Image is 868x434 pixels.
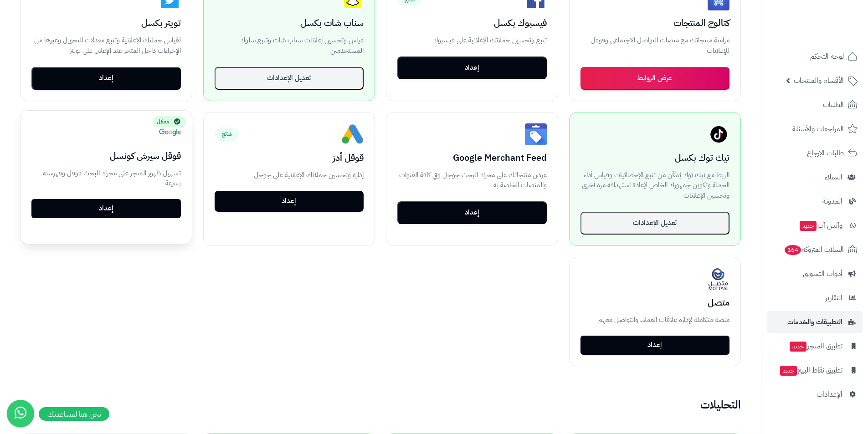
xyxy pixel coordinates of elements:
[580,315,730,325] p: منصة متكاملة لإدارة علاقات العملاء والتواصل معهم
[525,123,547,145] img: Google Merchant Feed
[397,35,547,46] p: تتبع وتحسين حملاتك الإعلانية على فيسبوك
[215,18,364,28] h3: سناب شات بكسل
[215,170,364,180] p: إدارة وتحسين حملاتك الإعلانية على جوجل
[817,388,842,401] span: الإعدادات
[799,219,842,232] span: وآتس آب
[9,399,752,411] h2: التحليلات
[767,383,863,405] a: الإعدادات
[806,24,859,43] img: logo-2.png
[767,239,863,260] a: السلات المتروكة164
[767,335,863,357] a: تطبيق المتجرجديد
[825,171,842,184] span: العملاء
[580,67,730,90] button: عرض الروابط
[580,336,730,355] a: إعداد
[397,201,547,224] button: إعداد
[397,18,547,28] h3: فيسبوك بكسل
[215,191,364,212] button: إعداد
[31,151,181,161] h3: قوقل سيرش كونسل
[767,94,863,116] a: الطلبات
[708,268,729,290] img: متصل
[767,287,863,309] a: التقارير
[397,56,547,79] button: إعداد
[785,245,801,255] span: 164
[153,116,186,128] span: مفعّل
[31,18,181,28] h3: تويتر بكسل
[767,46,863,67] a: لوحة التحكم
[580,212,730,235] button: تعديل الإعدادات
[215,128,239,140] span: شائع
[767,142,863,164] a: طلبات الإرجاع
[794,74,844,87] span: الأقسام والمنتجات
[580,170,730,201] p: الربط مع تيك توك يُمكّن من تتبع الإحصائيات وقياس أداء الحملة وتكوين جمهورك الخاص لإعادة استهدافه ...
[767,214,863,236] a: وآتس آبجديد
[159,122,181,143] img: Google Search Console
[767,190,863,212] a: المدونة
[822,195,842,208] span: المدونة
[807,147,844,159] span: طلبات الإرجاع
[580,297,730,307] h3: متصل
[31,67,181,90] button: إعداد
[215,153,364,163] h3: قوقل أدز
[767,118,863,140] a: المراجعات والأسئلة
[767,166,863,188] a: العملاء
[31,35,181,56] p: لقياس حملتك الإعلانية وتتبع معدلات التحويل وغيرها من الإجراءات داخل المتجر عند الإعلان على تويتر
[767,263,863,285] a: أدوات التسويق
[342,123,364,145] img: Google Ads
[787,316,842,328] span: التطبيقات والخدمات
[767,359,863,381] a: تطبيق نقاط البيعجديد
[397,153,547,163] h3: Google Merchant Feed
[803,267,842,280] span: أدوات التسويق
[580,35,730,56] p: مزامنة منتجاتك مع منصات التواصل الاجتماعي وقوقل للإعلانات
[215,67,364,90] button: تعديل الإعدادات
[397,170,547,191] p: عرض منتجاتك على محرك البحث جوجل وفي كافة القنوات والمنصات الخاصة به
[779,364,842,377] span: تطبيق نقاط البيع
[810,50,844,63] span: لوحة التحكم
[790,342,806,352] span: جديد
[708,123,729,145] img: تيك توك بكسل
[784,243,844,256] span: السلات المتروكة
[580,153,730,163] h3: تيك توك بكسل
[792,123,844,135] span: المراجعات والأسئلة
[789,340,842,352] span: تطبيق المتجر
[825,291,842,304] span: التقارير
[31,168,181,189] p: تسهيل ظهور المتجر على محرك البحث قوقل وفهرسته بسرعة
[580,18,730,28] h3: كتالوج المنتجات
[800,221,817,231] span: جديد
[823,98,844,111] span: الطلبات
[215,35,364,56] p: قياس وتحسين إعلانات سناب شات وتتبع سلوك المستخدمين
[780,366,797,376] span: جديد
[767,311,863,333] a: التطبيقات والخدمات
[31,199,181,218] a: إعداد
